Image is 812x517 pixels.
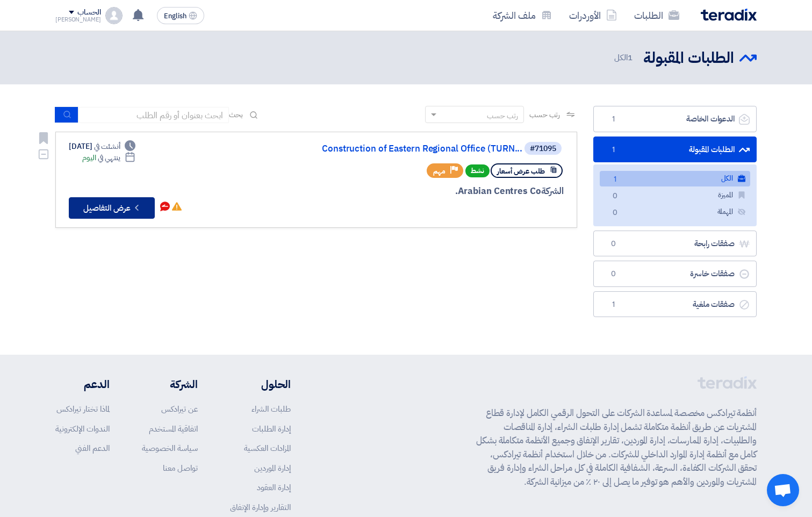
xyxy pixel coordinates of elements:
span: رتب حسب [529,109,560,120]
img: profile_test.png [105,7,123,24]
a: الأوردرات [561,3,626,28]
div: [DATE] [69,141,135,152]
span: 0 [607,239,620,249]
span: أنشئت في [94,141,120,152]
a: إدارة الموردين [254,462,291,474]
span: 1 [607,299,620,310]
span: 1 [608,174,621,185]
a: الطلبات المقبولة1 [593,137,757,163]
div: الحساب [77,8,100,17]
a: سياسة الخصوصية [142,442,198,454]
a: صفقات ملغية1 [593,291,757,318]
a: عن تيرادكس [161,403,198,415]
a: دردشة مفتوحة [767,474,799,506]
div: اليوم [82,152,135,163]
span: 1 [607,145,620,155]
span: 0 [608,191,621,202]
div: رتب حسب [487,110,518,121]
div: Arabian Centres Co. [305,184,564,198]
span: 1 [607,114,620,125]
span: نشط [465,164,490,177]
a: اتفاقية المستخدم [149,423,198,435]
a: الطلبات [626,3,688,28]
span: ينتهي في [98,152,120,163]
button: عرض التفاصيل [69,197,155,219]
button: English [157,7,204,24]
li: الدعم [55,376,110,392]
img: Teradix logo [701,9,757,21]
a: طلبات الشراء [251,403,291,415]
a: إدارة العقود [257,482,291,493]
li: الشركة [142,376,198,392]
span: بحث [229,109,243,120]
a: المميزة [600,188,750,203]
h2: الطلبات المقبولة [643,48,734,69]
span: مهم [433,166,445,176]
p: أنظمة تيرادكس مخصصة لمساعدة الشركات على التحول الرقمي الكامل لإدارة قطاع المشتريات عن طريق أنظمة ... [476,406,757,489]
a: التقارير وإدارة الإنفاق [230,501,291,513]
a: الدعم الفني [75,442,110,454]
a: صفقات رابحة0 [593,231,757,257]
a: Construction of Eastern Regional Office (TURN... [307,144,522,154]
span: 0 [608,207,621,219]
span: 1 [628,52,633,63]
a: الكل [600,171,750,186]
a: الدعوات الخاصة1 [593,106,757,132]
input: ابحث بعنوان أو رقم الطلب [78,107,229,123]
a: صفقات خاسرة0 [593,261,757,287]
a: ملف الشركة [484,3,561,28]
span: الكل [614,52,635,64]
li: الحلول [230,376,291,392]
a: المهملة [600,204,750,220]
span: طلب عرض أسعار [497,166,545,176]
a: المزادات العكسية [244,442,291,454]
a: لماذا تختار تيرادكس [56,403,110,415]
div: #71095 [530,145,556,153]
a: الندوات الإلكترونية [55,423,110,435]
a: إدارة الطلبات [252,423,291,435]
span: English [164,12,186,20]
span: الشركة [541,184,564,198]
a: تواصل معنا [163,462,198,474]
div: [PERSON_NAME] [55,17,101,23]
span: 0 [607,269,620,279]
